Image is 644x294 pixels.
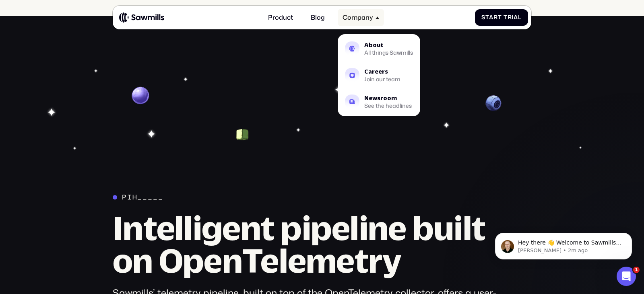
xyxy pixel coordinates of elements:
[364,42,413,48] div: About
[364,103,412,109] div: See the headlines
[340,63,418,87] a: CareersJoin our team
[338,26,420,116] nav: Company
[306,9,330,26] a: Blog
[364,77,400,82] div: Join our team
[489,14,493,21] span: a
[498,14,502,21] span: t
[113,212,499,277] h2: Intelligent pipeline built on OpenTelemetry
[263,9,298,26] a: Product
[364,95,412,101] div: Newsroom
[508,14,512,21] span: r
[493,14,498,21] span: r
[340,37,418,61] a: AboutAll things Sawmills
[483,216,644,272] iframe: Intercom notifications message
[633,267,640,273] span: 1
[364,50,413,56] div: All things Sawmills
[485,14,489,21] span: t
[512,14,514,21] span: i
[514,14,518,21] span: a
[481,14,485,21] span: S
[518,14,522,21] span: l
[343,14,373,21] div: Company
[504,14,508,21] span: T
[364,69,400,74] div: Careers
[617,267,636,286] iframe: Intercom live chat
[340,90,418,114] a: NewsroomSee the headlines
[475,9,528,26] a: StartTrial
[122,193,163,202] div: PiH_____
[338,9,384,26] div: Company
